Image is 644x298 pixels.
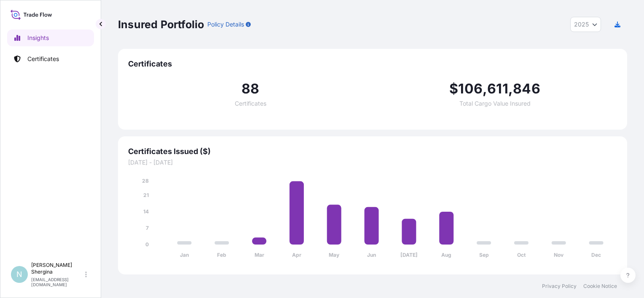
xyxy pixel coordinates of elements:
[583,283,617,290] a: Cookie Notice
[207,20,244,29] p: Policy Details
[180,252,189,258] tspan: Jan
[27,34,49,42] p: Insights
[128,146,617,157] span: Certificates Issued ($)
[241,82,259,96] span: 88
[574,20,589,29] span: 2025
[16,270,22,279] span: N
[458,82,483,96] span: 106
[517,252,526,258] tspan: Oct
[118,18,204,31] p: Insured Portfolio
[27,55,59,63] p: Certificates
[145,241,149,247] tspan: 0
[570,17,601,32] button: Year Selector
[143,192,149,198] tspan: 21
[128,59,617,69] span: Certificates
[217,252,226,258] tspan: Feb
[400,252,418,258] tspan: [DATE]
[441,252,451,258] tspan: Aug
[7,51,94,67] a: Certificates
[483,82,487,96] span: ,
[142,178,149,184] tspan: 28
[449,82,458,96] span: $
[508,82,513,96] span: ,
[479,252,489,258] tspan: Sep
[292,252,301,258] tspan: Apr
[31,277,83,287] p: [EMAIL_ADDRESS][DOMAIN_NAME]
[255,252,264,258] tspan: Mar
[146,225,149,231] tspan: 7
[7,29,94,46] a: Insights
[542,283,577,290] a: Privacy Policy
[329,252,340,258] tspan: May
[513,82,540,96] span: 846
[143,208,149,215] tspan: 14
[235,101,266,106] span: Certificates
[31,262,83,275] p: [PERSON_NAME] Shergina
[487,82,508,96] span: 611
[591,252,601,258] tspan: Dec
[459,101,531,106] span: Total Cargo Value Insured
[367,252,376,258] tspan: Jun
[128,158,617,167] span: [DATE] - [DATE]
[554,252,564,258] tspan: Nov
